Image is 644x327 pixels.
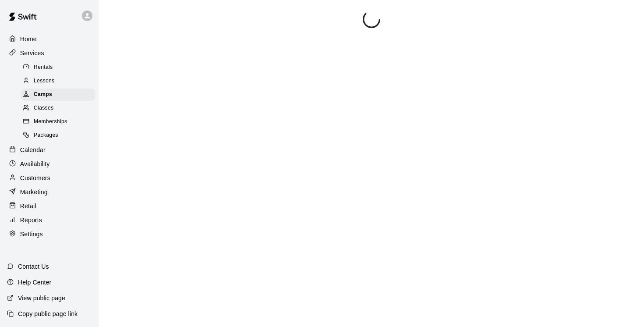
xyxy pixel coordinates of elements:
a: Availability [7,157,92,171]
div: Camps [21,89,95,101]
a: Packages [21,129,99,142]
p: Customers [20,174,50,182]
a: Rentals [21,60,99,74]
span: Memberships [34,117,67,126]
p: Home [20,35,37,43]
p: Reports [20,216,42,224]
a: Lessons [21,74,99,88]
a: Services [7,46,92,60]
a: Reports [7,213,92,227]
p: Contact Us [18,262,49,271]
p: Settings [20,230,43,238]
div: Rentals [21,61,95,74]
span: Camps [34,90,52,99]
a: Memberships [21,115,99,129]
a: Settings [7,227,92,241]
p: Calendar [20,146,46,154]
p: Copy public page link [18,309,78,318]
span: Classes [34,104,53,113]
span: Rentals [34,63,53,72]
a: Customers [7,171,92,185]
a: Retail [7,199,92,213]
span: Packages [34,131,58,140]
p: Availability [20,160,50,168]
p: Services [20,49,44,57]
p: Marketing [20,188,48,196]
span: Lessons [34,77,55,85]
div: Classes [21,102,95,114]
p: Help Center [18,278,51,287]
a: Home [7,32,92,46]
div: Memberships [21,116,95,128]
a: Calendar [7,143,92,156]
a: Marketing [7,185,92,199]
a: Camps [21,88,99,102]
div: Lessons [21,75,95,87]
a: Classes [21,102,99,115]
div: Packages [21,129,95,142]
p: View public page [18,294,65,302]
p: Retail [20,202,36,210]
